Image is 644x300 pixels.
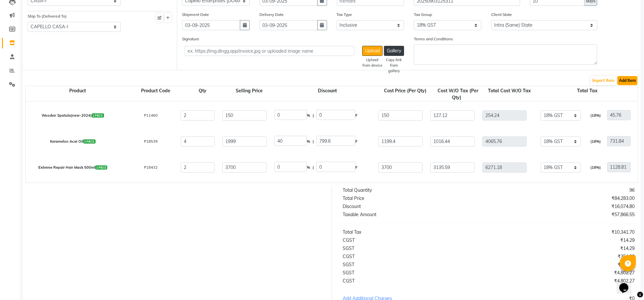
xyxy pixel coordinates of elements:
div: SGST [338,261,489,268]
label: Tax Type [337,12,352,18]
label: Ship To (Delivered To) [28,13,67,19]
div: Product [26,87,130,101]
div: Keramelon Acai Oil [21,136,125,147]
label: Signature [182,36,199,42]
label: Delivery Date [259,12,284,18]
span: 1 PIECE [92,114,104,118]
span: % [307,110,310,121]
span: % [307,136,310,147]
div: 96 [489,187,639,194]
div: ₹354.29 [489,261,639,268]
span: F [355,136,357,147]
span: F [355,162,357,173]
div: ₹4,802.27 [489,269,639,276]
span: | [313,136,314,147]
div: Total Tax [338,229,489,236]
div: (18%) [586,110,602,121]
iframe: chat widget [617,274,637,293]
label: Terms and Conditions [414,36,453,42]
span: F [355,110,357,121]
button: Import Item [591,76,616,85]
div: SGST [338,245,489,252]
div: Discount [338,203,489,210]
div: Upload from device [362,57,383,68]
div: Total Cost W/O Tax [483,87,535,101]
label: Tax Group [414,12,432,18]
span: % [307,162,310,173]
div: ₹84,283.00 [489,195,639,202]
div: P11460 [125,110,177,121]
div: P18539 [125,136,177,147]
label: Shipment Date [182,12,209,18]
div: CGST [338,253,489,260]
div: (18%) [586,162,602,173]
div: ₹10,341.70 [489,229,639,236]
div: Total Price [338,195,489,202]
div: P18432 [125,162,177,173]
div: Wooden Spatula(new-2024) [21,110,125,121]
div: ₹14.29 [489,245,639,252]
div: (18%) [586,136,602,147]
div: Product Code [130,87,182,101]
div: ₹57,866.55 [489,211,639,218]
span: Cost W/O Tax (Per Qty) [437,86,479,102]
span: Selling Price [235,86,264,95]
input: ex. https://img.dingg.app/invoice.jpg or uploaded image name [185,46,354,56]
span: Cost Price (Per Qty) [383,86,428,95]
span: 1 PIECE [95,166,108,170]
span: 1 PIECE [83,140,96,144]
div: CGST [338,278,489,284]
label: Client State [491,12,512,18]
div: ₹4,802.27 [489,278,639,284]
button: Add Item [617,76,637,85]
div: CGST [338,237,489,244]
div: SGST [338,269,489,276]
div: Copy link from gallery [384,57,404,73]
div: Qty [182,87,223,101]
button: Gallery [384,46,404,56]
span: | [313,110,314,121]
div: Total Tax [535,87,639,101]
span: | [313,162,314,173]
div: Taxable Amount [338,211,489,218]
div: Total Quantity [338,187,489,194]
div: ₹16,074.80 [489,203,639,210]
button: Upload [362,46,383,56]
div: ₹14.29 [489,237,639,244]
div: Extreme Repair Hair Mask 500ml [21,162,125,173]
div: Discount [275,87,379,101]
div: ₹354.29 [489,253,639,260]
